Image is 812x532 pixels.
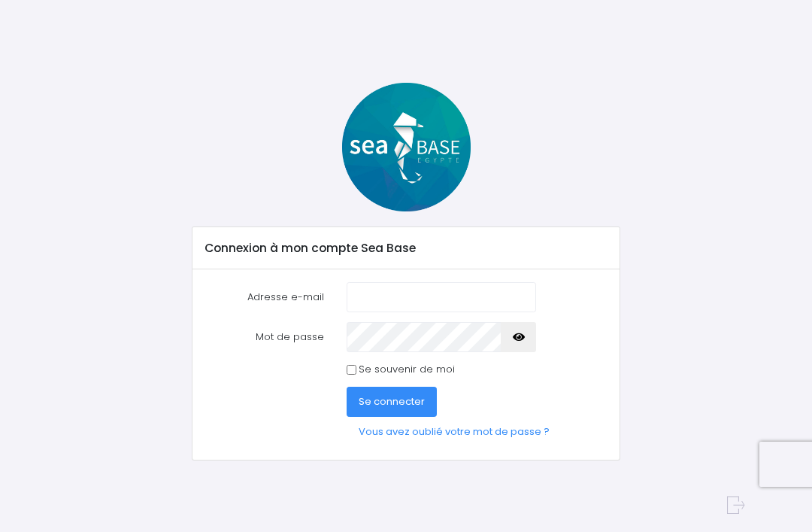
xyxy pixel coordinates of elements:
[193,322,335,352] label: Mot de passe
[192,227,620,269] div: Connexion à mon compte Sea Base
[359,362,455,377] label: Se souvenir de moi
[193,282,335,312] label: Adresse e-mail
[347,387,437,417] button: Se connecter
[359,394,425,409] span: Se connecter
[347,417,562,447] a: Vous avez oublié votre mot de passe ?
